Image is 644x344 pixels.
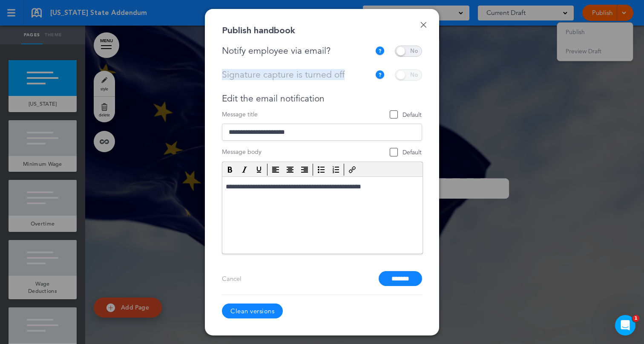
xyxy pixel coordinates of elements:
[222,275,241,283] a: Cancel
[375,46,385,56] img: tooltip_icon.svg
[314,164,328,176] div: Bullet list
[222,26,295,35] div: Publish handbook
[298,164,311,176] div: Align right
[283,164,297,176] div: Align center
[329,164,342,176] div: Numbered list
[390,111,422,119] span: Default
[222,148,262,156] span: Message body
[345,164,359,176] div: Insert/edit link
[222,46,375,56] div: Notify employee via email?
[615,315,635,335] iframe: Intercom live chat
[420,22,426,28] a: Done
[390,148,422,156] span: Default
[222,177,423,254] iframe: Rich Text Area. Press ALT-F9 for menu. Press ALT-F10 for toolbar. Press ALT-0 for help
[222,304,283,318] a: Clean versions
[222,110,258,119] span: Message title
[252,164,266,176] div: Underline
[238,164,251,176] div: Italic
[222,93,422,104] div: Edit the email notification
[269,164,282,176] div: Align left
[375,70,385,80] img: tooltip_icon.svg
[223,164,237,176] div: Bold
[632,315,639,322] span: 1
